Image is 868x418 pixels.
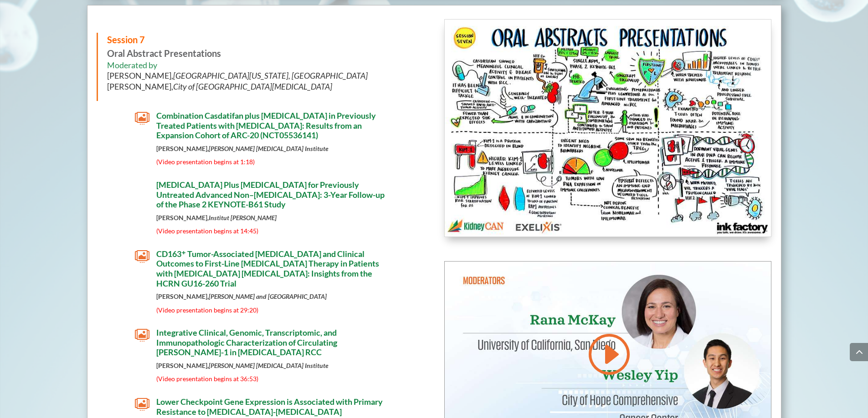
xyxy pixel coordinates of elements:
em: [PERSON_NAME] and [GEOGRAPHIC_DATA] [209,292,327,300]
h6: Moderated by [107,60,415,96]
span:  [135,249,149,264]
span:  [135,180,149,195]
em: [GEOGRAPHIC_DATA][US_STATE], [GEOGRAPHIC_DATA] [173,71,368,81]
strong: [PERSON_NAME], [156,214,277,222]
span: CD163⁺ Tumor-Associated [MEDICAL_DATA] and Clinical Outcomes to First-Line [MEDICAL_DATA] Therapy... [156,249,379,288]
span:  [135,111,149,126]
span: [PERSON_NAME], [107,71,368,81]
span:  [135,328,149,342]
span: (Video presentation begins at 14:45) [156,227,258,235]
strong: [PERSON_NAME], [156,362,329,369]
em: [PERSON_NAME] [MEDICAL_DATA] Institute [209,362,329,369]
span: [MEDICAL_DATA] Plus [MEDICAL_DATA] for Previously Untreated Advanced Non–[MEDICAL_DATA]: 3-Year F... [156,180,385,209]
span:  [135,397,149,412]
span: (Video presentation begins at 36:53) [156,375,258,383]
img: KidneyCAN_Ink Factory_Board Session 7 [445,20,771,237]
strong: Oral Abstract Presentations [107,34,221,59]
span: (Video presentation begins at 29:20) [156,306,258,314]
em: Institut [209,214,229,222]
span: (Video presentation begins at 1:18) [156,158,255,166]
em: [PERSON_NAME] [MEDICAL_DATA] Institute [209,145,329,152]
strong: [PERSON_NAME], [156,145,329,152]
strong: [PERSON_NAME], [156,292,327,300]
span: Combination Casdatifan plus [MEDICAL_DATA] in Previously Treated Patients with [MEDICAL_DATA]: Re... [156,111,376,140]
span: Integrative Clinical, Genomic, Transcriptomic, and Immunopathologic Characterization of Circulati... [156,327,337,357]
span: [PERSON_NAME], [107,81,332,91]
span: Session 7 [107,34,145,45]
em: [PERSON_NAME] [231,214,277,222]
em: City of [GEOGRAPHIC_DATA][MEDICAL_DATA] [173,81,332,91]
